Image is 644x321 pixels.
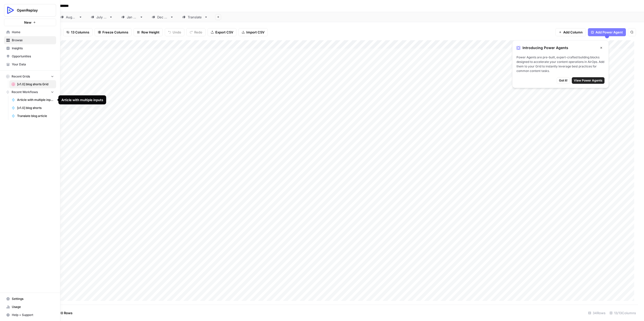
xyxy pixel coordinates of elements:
button: View Power Agents [572,77,605,84]
div: [DATE] [96,15,107,20]
span: [v1.0] blog shorts Grid [17,82,54,87]
span: Export CSV [215,30,233,35]
a: Browse [4,36,56,44]
a: [DATE] [87,12,117,22]
a: Translate blog article [9,112,56,120]
button: Import CSV [238,28,268,36]
a: [v1.0] blog shorts [9,104,56,112]
a: Opportunities [4,52,56,60]
span: Recent Workflows [12,90,38,94]
div: 34 Rows [586,309,608,317]
button: Add Power Agent [588,28,626,36]
div: 13/13 Columns [608,309,638,317]
span: Home [12,30,54,34]
button: Freeze Columns [95,28,132,36]
button: Redo [186,28,206,36]
span: Opportunities [12,54,54,59]
button: Recent Grids [4,73,56,80]
span: View Power Agents [574,78,602,83]
button: Add Column [555,28,586,36]
button: Help + Support [4,311,56,319]
span: Add 10 Rows [52,310,72,315]
button: Workspace: OpenReplay [4,4,56,17]
span: Recent Grids [12,74,30,79]
span: New [24,20,31,25]
span: Redo [194,30,202,35]
span: Translate blog article [17,114,54,118]
span: Usage [12,305,54,309]
a: [v1.0] blog shorts Grid [9,80,56,88]
div: Introducing Power Agents [516,45,605,51]
div: Translate [188,15,202,20]
a: Settings [4,295,56,303]
a: Insights [4,44,56,52]
span: Freeze Columns [102,30,128,35]
span: Add Power Agent [595,30,623,35]
button: New [4,19,56,26]
a: Translate [178,12,212,22]
span: OpenReplay [17,8,47,13]
span: Your Data [12,62,54,67]
button: Undo [165,28,184,36]
div: [DATE] [157,15,168,20]
div: [DATE] [127,15,138,20]
span: Settings [12,297,54,301]
div: [DATE] [66,15,77,20]
button: Got it! [557,77,570,84]
span: Article with multiple inputs [17,98,54,102]
span: Got it! [559,78,568,83]
a: [DATE] [147,12,178,22]
span: Help + Support [12,313,54,317]
span: [v1.0] blog shorts [17,106,54,110]
span: Undo [173,30,181,35]
button: Export CSV [208,28,236,36]
button: Recent Workflows [4,88,56,96]
a: [DATE] [56,12,87,22]
a: Your Data [4,60,56,68]
a: Article with multiple inputs [9,96,56,104]
img: OpenReplay Logo [6,6,15,15]
button: 13 Columns [63,28,93,36]
span: Import CSV [246,30,264,35]
span: Add Column [563,30,583,35]
a: [DATE] [117,12,147,22]
span: 13 Columns [71,30,89,35]
a: Usage [4,303,56,311]
a: Home [4,28,56,36]
span: Row Height [141,30,159,35]
button: Row Height [134,28,163,36]
span: Power Agents are pre-built, expert-crafted building blocks designed to accelerate your content op... [516,55,605,73]
span: Browse [12,38,54,43]
span: Insights [12,46,54,51]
